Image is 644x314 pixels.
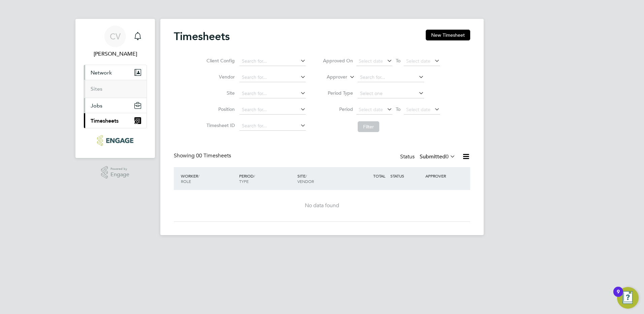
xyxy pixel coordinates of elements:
[204,106,235,112] label: Position
[84,113,147,128] button: Timesheets
[394,56,402,65] span: To
[323,90,353,96] label: Period Type
[323,58,353,64] label: Approved On
[91,86,102,92] a: Sites
[400,152,457,162] div: Status
[446,153,449,160] span: 0
[204,74,235,80] label: Vendor
[84,98,147,113] button: Jobs
[84,65,147,80] button: Network
[426,30,470,40] button: New Timesheet
[406,106,430,113] span: Select date
[239,121,306,131] input: Search for...
[359,58,383,64] span: Select date
[84,80,147,98] div: Network
[84,26,147,58] a: CV[PERSON_NAME]
[239,105,306,115] input: Search for...
[179,170,237,187] div: WORKER
[358,73,424,82] input: Search for...
[373,173,385,179] span: TOTAL
[358,89,424,98] input: Select one
[617,292,620,301] div: 9
[181,179,191,184] span: ROLE
[97,135,133,146] img: ncclondon-logo-retina.png
[198,173,199,179] span: /
[196,152,231,159] span: 00 Timesheets
[297,179,314,184] span: VENDOR
[239,73,306,82] input: Search for...
[424,170,459,182] div: APPROVER
[84,50,147,58] span: Caroline Vizzuett
[237,170,296,187] div: PERIOD
[84,135,147,146] a: Go to home page
[91,102,102,109] span: Jobs
[358,121,379,132] button: Filter
[110,32,121,41] span: CV
[239,57,306,66] input: Search for...
[174,30,230,43] h2: Timesheets
[420,153,455,160] label: Submitted
[110,172,129,178] span: Engage
[204,122,235,128] label: Timesheet ID
[389,170,424,182] div: STATUS
[110,166,129,172] span: Powered by
[617,287,639,309] button: Open Resource Center, 9 new notifications
[254,173,255,179] span: /
[394,105,402,114] span: To
[359,106,383,113] span: Select date
[75,19,155,158] nav: Main navigation
[305,173,307,179] span: /
[323,106,353,112] label: Period
[91,69,112,76] span: Network
[317,74,347,81] label: Approver
[406,58,430,64] span: Select date
[91,118,119,124] span: Timesheets
[239,179,249,184] span: TYPE
[204,58,235,64] label: Client Config
[239,89,306,98] input: Search for...
[101,166,130,179] a: Powered byEngage
[174,152,232,159] div: Showing
[296,170,354,187] div: SITE
[181,202,463,209] div: No data found
[204,90,235,96] label: Site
